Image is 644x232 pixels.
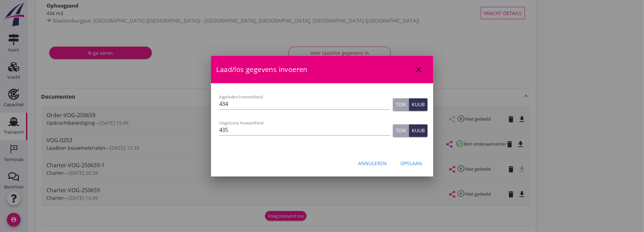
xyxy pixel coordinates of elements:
[211,56,433,83] div: Laad/los gegevens invoeren
[415,65,423,74] i: close
[412,127,425,134] div: Kuub
[396,101,406,108] div: Ton
[219,98,390,109] input: Ingeladen hoeveelheid
[353,157,393,170] button: Annuleren
[412,101,425,108] div: Kuub
[396,127,406,134] div: Ton
[393,124,409,137] button: Ton
[395,157,428,170] button: Opslaan
[409,98,428,111] button: Kuub
[401,160,422,167] div: Opslaan
[409,124,428,137] button: Kuub
[219,124,390,135] input: Uitgeloste hoeveelheid
[393,98,409,111] button: Ton
[358,160,387,167] div: Annuleren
